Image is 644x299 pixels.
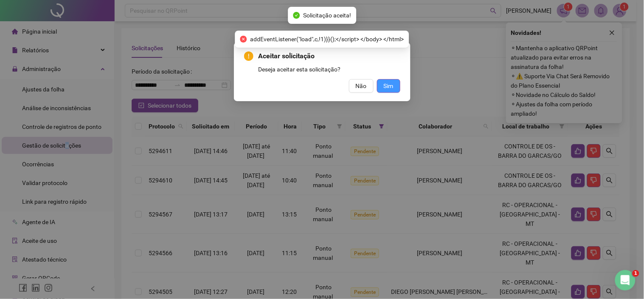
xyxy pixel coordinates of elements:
[293,12,300,19] span: check-circle
[349,79,374,93] button: Não
[240,36,247,43] span: close-circle
[250,34,404,44] span: addEventListener("load",c,!1)}}();</script> </body> </html>
[244,51,253,61] span: exclamation-circle
[303,11,351,20] span: Solicitação aceita!
[633,270,639,277] span: 1
[259,65,400,74] div: Deseja aceitar esta solicitação?
[377,79,400,93] button: Sim
[384,81,394,91] span: Sim
[615,270,636,290] iframe: Intercom live chat
[356,81,367,91] span: Não
[259,51,400,61] span: Aceitar solicitação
